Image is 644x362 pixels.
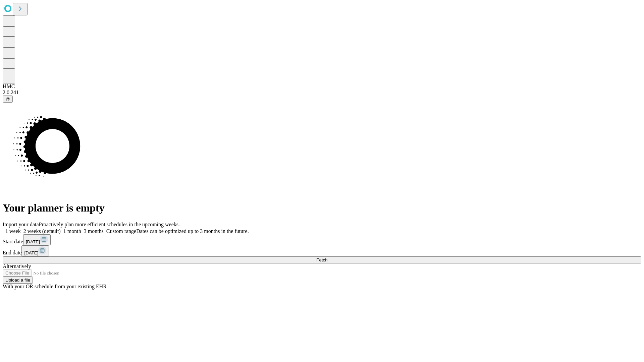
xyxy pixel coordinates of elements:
[3,234,641,245] div: Start date
[3,202,641,214] h1: Your planner is empty
[24,250,38,255] span: [DATE]
[3,89,641,96] div: 2.0.241
[3,96,13,103] button: @
[84,228,104,234] span: 3 months
[26,239,40,244] span: [DATE]
[5,97,10,102] span: @
[3,284,107,289] span: With your OR schedule from your existing EHR
[316,257,327,262] span: Fetch
[3,83,641,89] div: HMC
[3,222,39,227] span: Import your data
[39,222,180,227] span: Proactively plan more efficient schedules in the upcoming weeks.
[21,245,49,256] button: [DATE]
[3,245,641,256] div: End date
[3,256,641,263] button: Fetch
[3,277,33,284] button: Upload a file
[23,228,61,234] span: 2 weeks (default)
[5,228,21,234] span: 1 week
[63,228,81,234] span: 1 month
[106,228,136,234] span: Custom range
[3,263,31,269] span: Alternatively
[136,228,249,234] span: Dates can be optimized up to 3 months in the future.
[23,234,51,245] button: [DATE]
